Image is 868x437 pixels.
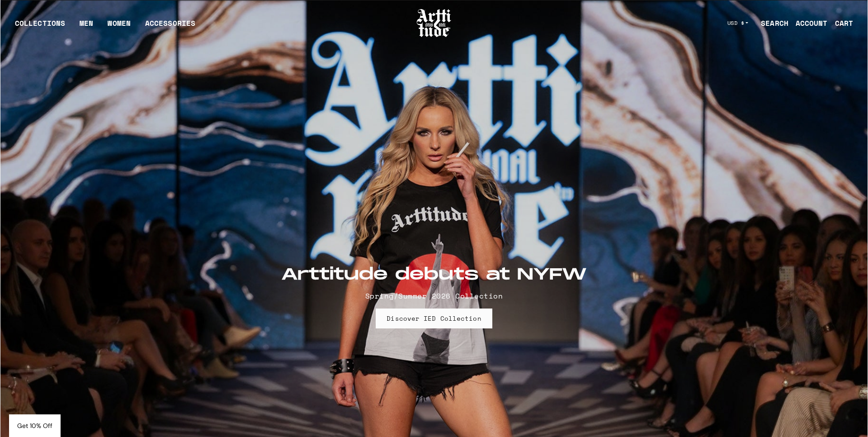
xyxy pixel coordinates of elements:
div: COLLECTIONS [15,18,65,36]
button: USD $ [722,13,754,33]
h2: Arttitude debuts at NYFW [281,265,587,285]
a: Open cart [828,14,853,32]
div: ACCESSORIES [145,18,195,36]
p: Spring/Summer 2026 Collection [281,290,587,301]
div: Get 10% Off [9,414,61,437]
a: WOMEN [108,18,131,36]
div: CART [835,18,853,28]
a: ACCOUNT [788,14,828,32]
a: MEN [80,18,93,36]
img: Arttitude [416,8,452,38]
a: Discover IED Collection [376,309,492,328]
span: USD $ [727,19,745,27]
a: SEARCH [754,14,788,32]
span: Get 10% Off [17,422,52,430]
ul: Main navigation [8,18,203,36]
